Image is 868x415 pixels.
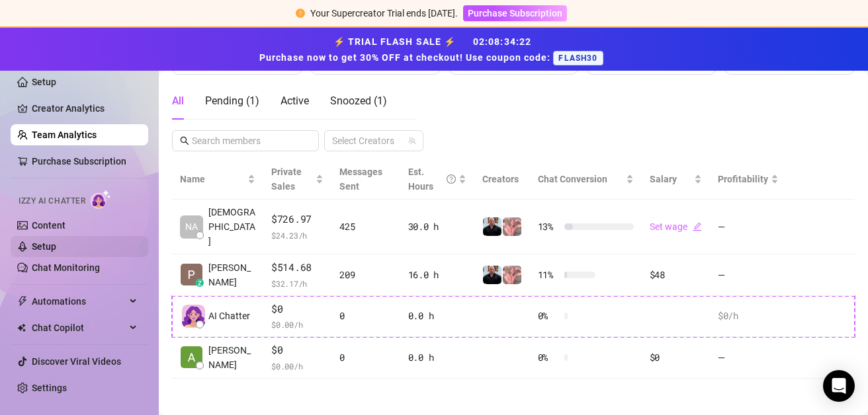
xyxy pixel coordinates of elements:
span: 13 % [538,219,559,234]
span: search [180,136,189,145]
span: [PERSON_NAME] [208,343,255,372]
div: Open Intercom Messenger [823,370,855,402]
img: Patty [181,264,202,285]
div: Pending ( 1 ) [205,93,259,109]
img: Alyk Matler [181,346,202,368]
span: Snoozed ( 1 ) [330,94,387,107]
img: izzy-ai-chatter-avatar-DDCN_rTZ.svg [182,305,205,328]
span: Your Supercreator Trial ends [DATE]. [310,8,458,19]
div: z [196,279,204,287]
div: All [172,93,184,109]
span: NA [185,219,198,234]
button: Purchase Subscription [463,5,567,21]
span: thunderbolt [17,296,28,307]
span: $ 0.00 /h [271,318,324,331]
img: White.Rhino [483,266,501,284]
span: Profitability [718,174,768,184]
a: Purchase Subscription [32,156,126,167]
span: [DEMOGRAPHIC_DATA] [208,205,255,248]
span: $0 [271,342,324,358]
img: White [503,217,521,236]
a: Content [32,220,65,231]
div: $48 [650,268,702,282]
span: exclamation-circle [296,9,305,18]
span: Chat Copilot [32,317,126,338]
span: Automations [32,291,126,312]
a: Settings [32,383,67,393]
a: Chat Monitoring [32,262,100,273]
span: $ 0.00 /h [271,359,324,373]
div: 0 [339,350,392,365]
a: Discover Viral Videos [32,356,121,367]
div: $0 [650,350,702,365]
img: Chat Copilot [17,323,26,332]
span: $ 32.17 /h [271,277,324,290]
div: 30.0 h [408,219,466,234]
span: Messages Sent [339,167,382,192]
span: Chat Conversion [538,174,607,184]
img: AI Chatter [91,190,111,209]
span: Name [180,172,245,186]
img: White.Rhino [483,217,501,236]
span: $514.68 [271,260,324,276]
span: Salary [650,174,677,184]
span: Izzy AI Chatter [19,195,85,207]
div: 0.0 h [408,350,466,365]
strong: ⚡ TRIAL FLASH SALE ⚡ [259,36,608,63]
strong: Purchase now to get 30% OFF at checkout! Use coupon code: [259,52,553,63]
a: Purchase Subscription [463,8,567,19]
span: Active [281,94,309,107]
span: $0 [271,301,324,317]
span: Purchase Subscription [468,8,562,19]
a: Set wageedit [650,221,702,232]
th: Creators [474,159,530,200]
div: $0 /h [718,309,779,323]
td: — [710,200,787,254]
th: Name [172,159,263,200]
div: 425 [339,219,392,234]
span: $ 24.23 /h [271,229,324,242]
td: — [710,254,787,296]
span: FLASH30 [553,51,603,65]
div: 0.0 h [408,309,466,323]
a: Setup [32,241,56,252]
span: 0 % [538,309,559,323]
span: 02 : 08 : 34 : 22 [473,36,532,47]
input: Search members [192,133,300,148]
span: [PERSON_NAME] [208,260,255,289]
span: Private Sales [271,167,302,192]
div: 16.0 h [408,268,466,282]
span: 0 % [538,350,559,365]
div: 209 [339,268,392,282]
span: team [408,137,416,145]
a: Team Analytics [32,130,97,140]
div: 0 [339,309,392,323]
span: question-circle [447,165,456,194]
a: Creator Analytics [32,98,138,119]
span: edit [693,222,702,231]
td: — [710,337,787,379]
span: 11 % [538,268,559,282]
a: Setup [32,77,56,87]
span: $726.97 [271,211,324,227]
div: Est. Hours [408,165,456,194]
span: AI Chatter [208,309,250,323]
img: White [503,266,521,284]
